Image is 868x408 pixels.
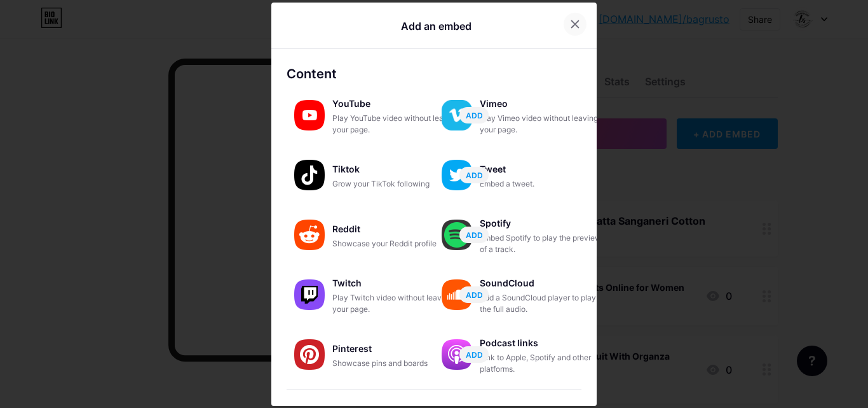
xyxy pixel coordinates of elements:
div: Pinterest [332,340,459,358]
img: youtube [294,100,325,130]
div: Reddit [332,220,459,238]
img: reddit [294,220,325,250]
img: twitch [294,279,325,310]
img: podcastlinks [442,339,472,370]
div: Tweet [480,160,607,178]
span: ADD [466,290,483,300]
button: ADD [459,107,489,123]
button: ADD [459,346,489,363]
div: Twitch [332,274,459,292]
img: pinterest [294,339,325,370]
button: ADD [459,167,489,183]
div: Embed a tweet. [480,178,607,190]
div: Grow your TikTok following [332,178,459,190]
img: spotify [442,220,472,250]
img: tiktok [294,160,325,190]
div: Vimeo [480,95,607,113]
button: ADD [459,227,489,243]
div: Play YouTube video without leaving your page. [332,113,459,136]
span: ADD [466,349,483,360]
span: ADD [466,230,483,241]
div: Showcase your Reddit profile [332,238,459,250]
div: Spotify [480,215,607,232]
div: Play Twitch video without leaving your page. [332,292,459,315]
div: Add an embed [401,18,471,34]
img: twitter [442,160,472,190]
div: Podcast links [480,334,607,352]
img: soundcloud [442,279,472,310]
div: SoundCloud [480,274,607,292]
div: Add a SoundCloud player to play the full audio. [480,292,607,315]
div: Tiktok [332,160,459,178]
div: Content [287,64,581,83]
div: Showcase pins and boards [332,358,459,369]
div: YouTube [332,95,459,113]
div: Link to Apple, Spotify and other platforms. [480,352,607,375]
div: Embed Spotify to play the preview of a track. [480,232,607,255]
img: vimeo [442,100,472,130]
button: ADD [459,286,489,303]
span: ADD [466,170,483,181]
div: Play Vimeo video without leaving your page. [480,113,607,136]
span: ADD [466,110,483,121]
